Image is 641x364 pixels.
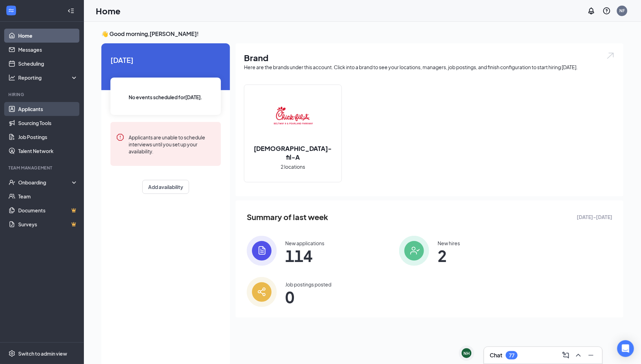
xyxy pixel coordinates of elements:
[574,351,583,359] svg: ChevronUp
[587,7,596,15] svg: Notifications
[573,350,584,361] button: ChevronUp
[18,29,78,43] a: Home
[617,340,634,357] div: Open Intercom Messenger
[18,43,78,57] a: Messages
[606,52,615,60] img: open.6027fd2a22e1237b5b06.svg
[129,93,203,101] span: No events scheduled for [DATE] .
[116,133,124,141] svg: Error
[18,144,78,158] a: Talent Network
[285,249,324,262] span: 114
[8,92,77,97] div: Hiring
[438,240,460,247] div: New hires
[247,211,328,223] span: Summary of last week
[562,351,570,359] svg: ComposeMessage
[285,291,331,303] span: 0
[587,351,595,359] svg: Minimize
[247,277,277,307] img: icon
[585,350,597,361] button: Minimize
[560,350,571,361] button: ComposeMessage
[18,179,72,186] div: Onboarding
[619,8,625,14] div: NF
[8,7,15,14] svg: WorkstreamLogo
[18,130,78,144] a: Job Postings
[281,163,305,170] span: 2 locations
[463,350,470,356] div: NH
[8,350,15,357] svg: Settings
[8,165,77,171] div: Team Management
[509,352,514,358] div: 77
[129,133,215,155] div: Applicants are unable to schedule interviews until you set up your availability.
[490,351,502,359] h3: Chat
[67,7,74,14] svg: Collapse
[18,217,78,231] a: SurveysCrown
[18,116,78,130] a: Sourcing Tools
[18,57,78,71] a: Scheduling
[142,180,189,194] button: Add availability
[577,213,612,221] span: [DATE] - [DATE]
[96,5,121,17] h1: Home
[603,7,611,15] svg: QuestionInfo
[18,203,78,217] a: DocumentsCrown
[18,350,67,357] div: Switch to admin view
[18,189,78,203] a: Team
[438,249,460,262] span: 2
[101,30,624,38] h3: 👋 Good morning, [PERSON_NAME] !
[271,96,315,141] img: Chick-fil-A
[110,54,221,65] span: [DATE]
[8,179,15,186] svg: UserCheck
[244,144,341,161] h2: [DEMOGRAPHIC_DATA]-fil-A
[8,74,15,81] svg: Analysis
[247,236,277,266] img: icon
[399,236,429,266] img: icon
[244,52,615,64] h1: Brand
[244,64,615,71] div: Here are the brands under this account. Click into a brand to see your locations, managers, job p...
[18,102,78,116] a: Applicants
[285,281,331,288] div: Job postings posted
[18,74,78,81] div: Reporting
[285,240,324,247] div: New applications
